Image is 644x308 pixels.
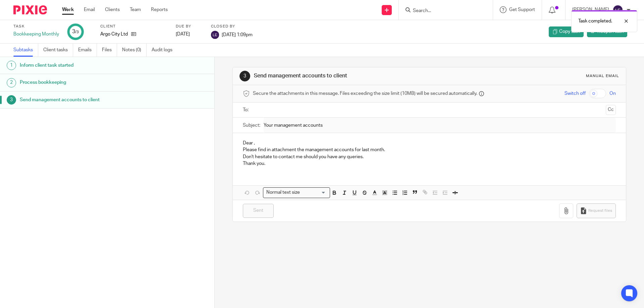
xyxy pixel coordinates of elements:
div: 3 [72,28,79,36]
a: Team [130,6,141,13]
img: Pixie [13,5,47,14]
p: Task completed. [578,18,612,24]
span: [DATE] 1:09pm [222,32,253,37]
img: svg%3E [211,31,219,39]
p: Please find in attachment the management accounts for last month. [243,146,615,153]
span: Secure the attachments in this message. Files exceeding the size limit (10MB) will be secured aut... [253,90,477,97]
label: Closed by [211,24,253,29]
a: Clients [105,6,120,13]
div: 3 [239,71,250,81]
button: Cc [606,105,616,115]
label: Due by [176,24,203,29]
h1: Send management accounts to client [254,72,444,79]
div: Manual email [586,73,619,79]
a: Emails [78,44,97,57]
div: 1 [7,61,16,70]
a: Work [62,6,74,13]
a: Client tasks [43,44,73,57]
span: Switch off [565,90,586,97]
a: Notes (0) [122,44,147,57]
h1: Send management accounts to client [20,95,145,105]
span: Normal text size [265,189,301,196]
div: 2 [7,78,16,87]
p: Dear , [243,140,615,146]
a: Email [84,6,95,13]
label: Subject: [243,122,260,129]
div: 3 [7,95,16,105]
div: Bookkeeping Monthly [13,31,59,38]
input: Sent [243,204,274,218]
a: Files [102,44,117,57]
p: Don't hesitate to contact me should you have any queries. [243,153,615,160]
button: Request files [577,203,615,219]
a: Subtasks [13,44,38,57]
span: On [609,90,616,97]
label: To: [243,107,250,113]
p: Thank you. [243,160,615,167]
div: [DATE] [176,31,203,38]
label: Task [13,24,59,29]
input: Search for option [302,189,326,196]
label: Client [100,24,167,29]
small: /3 [75,30,79,34]
p: Argo City Ltd [100,31,128,38]
a: Audit logs [152,44,177,57]
a: Reports [151,6,168,13]
h1: Inform client task started [20,60,145,70]
span: Request files [588,208,612,213]
img: svg%3E [612,5,623,15]
h1: Process bookkeeping [20,77,145,87]
div: Search for option [263,187,330,198]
